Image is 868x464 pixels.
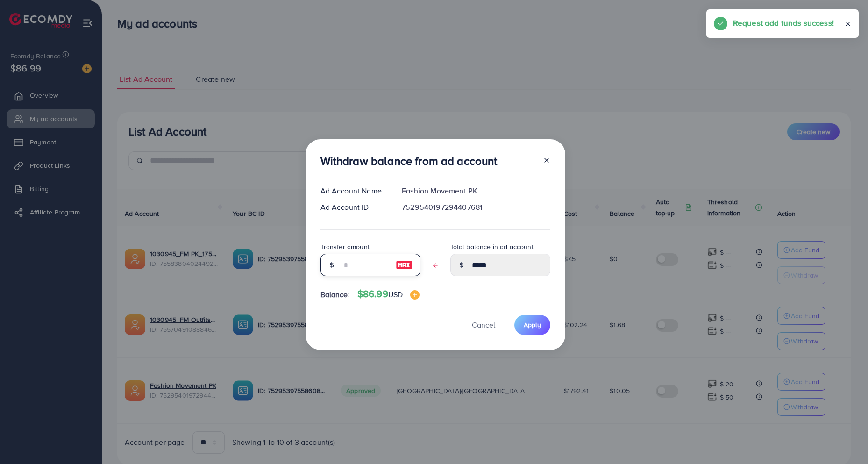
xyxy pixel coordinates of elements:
div: Ad Account Name [313,186,395,196]
div: 7529540197294407681 [394,202,557,213]
span: USD [388,289,403,300]
span: Cancel [472,320,495,330]
img: image [410,290,420,300]
button: Apply [514,315,550,335]
img: image [396,259,413,271]
h5: Request add funds success! [733,17,834,29]
label: Transfer amount [320,242,370,251]
h3: Withdraw balance from ad account [320,154,498,168]
h4: $86.99 [357,288,420,300]
span: Balance: [320,289,350,300]
label: Total balance in ad account [450,242,534,251]
button: Cancel [460,315,507,335]
div: Fashion Movement PK [394,186,557,196]
iframe: Chat [828,422,861,457]
span: Apply [524,320,541,329]
div: Ad Account ID [313,202,395,213]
